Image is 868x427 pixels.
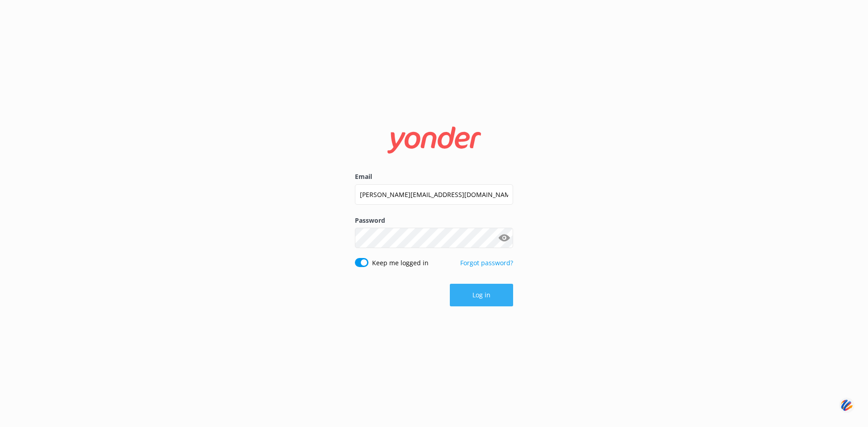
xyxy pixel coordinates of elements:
[450,284,513,306] button: Log in
[839,397,854,413] img: svg+xml;base64,PHN2ZyB3aWR0aD0iNDQiIGhlaWdodD0iNDQiIHZpZXdCb3g9IjAgMCA0NCA0NCIgZmlsbD0ibm9uZSIgeG...
[460,258,513,267] a: Forgot password?
[355,216,513,225] label: Password
[355,184,513,205] input: user@emailaddress.com
[495,229,513,247] button: Show password
[355,172,513,182] label: Email
[372,258,429,268] label: Keep me logged in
